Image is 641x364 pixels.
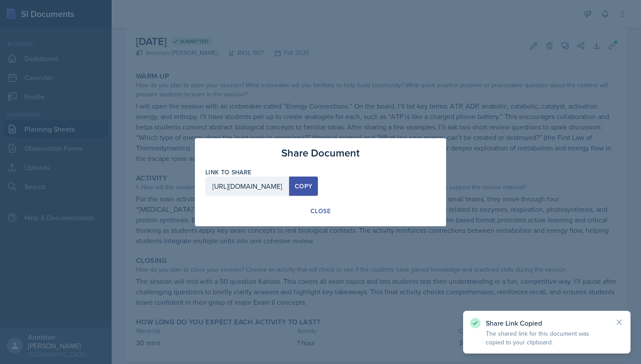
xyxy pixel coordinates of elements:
[281,145,360,161] h3: Share Document
[303,203,338,219] button: Close
[310,207,331,215] div: Close
[486,329,608,347] p: The shared link for this document was copied to your clipboard.
[486,319,608,327] p: Share Link Copied
[205,168,436,177] label: Link to share
[289,177,318,196] button: Copy
[295,183,312,190] div: Copy
[205,177,289,196] div: [URL][DOMAIN_NAME]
